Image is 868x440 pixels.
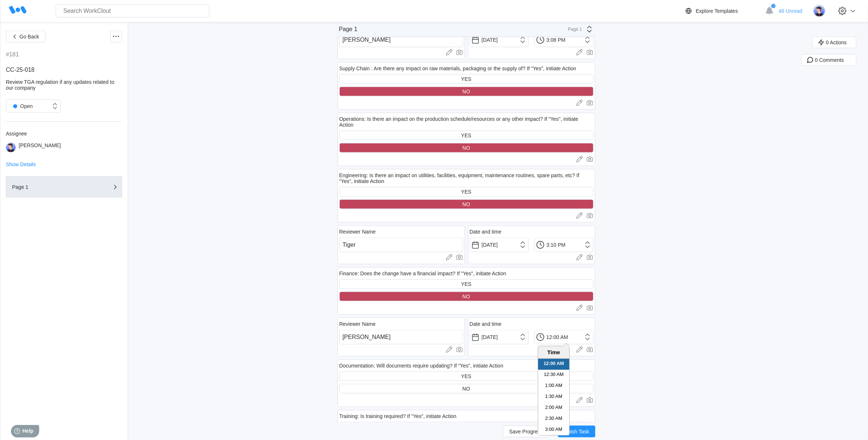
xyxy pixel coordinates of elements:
div: Time [540,349,567,355]
div: Assignee [6,131,122,137]
div: Page 1 [564,27,582,32]
span: 0 Actions [826,40,847,45]
li: 2:30 AM [538,414,569,425]
span: 0 Comments [815,57,844,63]
input: Select a time [534,330,593,344]
input: Type here... [339,330,463,344]
div: [PERSON_NAME] [19,142,61,152]
span: Go Back [19,34,39,39]
button: Finish Task [558,425,595,437]
li: 1:30 AM [538,392,569,403]
input: Search WorkClout [56,4,209,18]
div: NO [462,145,470,151]
div: Reviewer Name [339,229,376,235]
span: Finish Task [564,429,589,434]
div: YES [461,189,471,195]
input: Type here... [339,238,463,252]
button: Show Details [6,162,36,167]
img: user-5.png [6,142,16,152]
input: Select a date [470,238,529,252]
div: Open [10,101,33,111]
div: Training: Is training required? If "Yes", initiate Action [339,413,457,419]
li: 2:00 AM [538,403,569,414]
button: 0 Actions [812,37,856,48]
div: Explore Templates [696,8,738,14]
li: 3:00 AM [538,425,569,436]
div: NO [462,89,470,94]
div: YES [461,76,471,82]
div: #181 [6,51,19,58]
div: Finance: Does the change have a financial impact? If "Yes", initiate Action [339,271,506,276]
input: Select a time [534,33,593,47]
img: user-5.png [813,5,826,17]
button: 0 Comments [801,54,856,66]
div: Date and time [470,229,502,235]
div: Operations: Is there an impact on the production schedule/resources or any other impact? If "Yes"... [339,116,593,128]
li: 1:00 AM [538,381,569,392]
div: NO [462,294,470,299]
div: Review TGA regulation if any updates related to our company [6,79,122,91]
span: Save Progress [509,429,543,434]
input: Select a date [470,33,529,47]
button: Page 1 [6,176,122,198]
button: Go Back [6,31,45,42]
div: YES [461,133,471,138]
div: Reviewer Name [339,321,376,327]
div: Documentation: Will documents require updating? If "Yes", initiate Action [339,363,503,369]
li: 12:00 AM [538,359,569,370]
div: Page 1 [12,184,85,190]
button: Save Progress [503,425,549,437]
span: 46 Unread [779,8,802,14]
div: YES [461,281,471,287]
input: Select a date [470,330,529,344]
div: YES [461,373,471,379]
div: Supply Chain : Are there any impact on raw materials, packaging or the supply of? If "Yes", initi... [339,66,577,71]
div: NO [462,201,470,207]
a: Explore Templates [684,7,761,15]
div: Date and time [470,321,502,327]
div: NO [462,386,470,392]
li: 12:30 AM [538,370,569,381]
input: Type here... [339,33,463,47]
div: Page 1 [339,26,358,33]
div: Engineering: Is there an impact on utilities, facilities, equipment, maintenance routines, spare ... [339,172,593,184]
span: CC-25-018 [6,67,34,73]
input: Select a time [534,238,593,252]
